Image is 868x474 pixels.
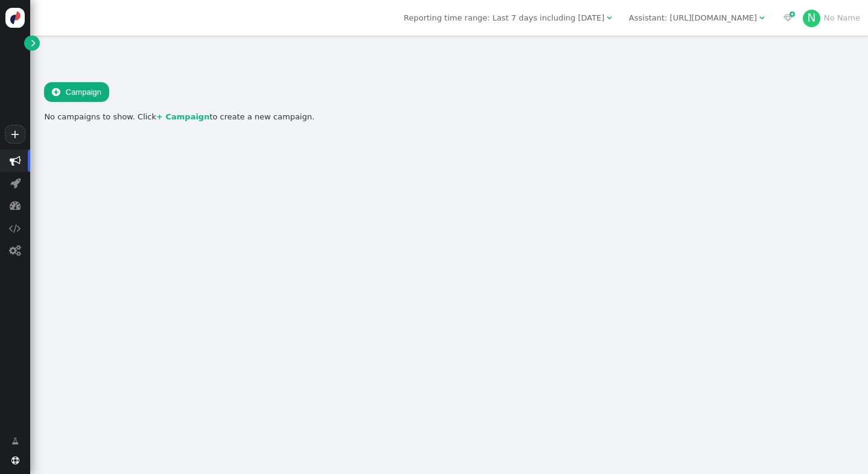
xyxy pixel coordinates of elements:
img: logo-icon.svg [5,8,25,28]
div: Assistant: [URL][DOMAIN_NAME] [629,12,757,24]
span:  [607,14,612,22]
span:  [9,223,21,234]
a: NNo Name [803,13,860,22]
span:  [10,177,21,189]
span:  [52,87,60,96]
button: Campaign [44,82,109,103]
span:  [10,155,21,166]
span:  [31,37,36,49]
span:  [11,435,19,447]
span:  [784,14,793,22]
b: + Campaign [156,112,209,121]
span:  [10,200,21,211]
span: Reporting time range: Last 7 days including [DATE] [404,13,604,22]
span:  [759,14,764,22]
div: No campaigns to show. Click to create a new campaign. [44,81,854,122]
a: + [5,125,25,144]
a:  [4,431,27,452]
a:  [24,36,39,51]
div: N [803,10,821,28]
span:  [9,245,21,256]
span:  [11,457,19,464]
